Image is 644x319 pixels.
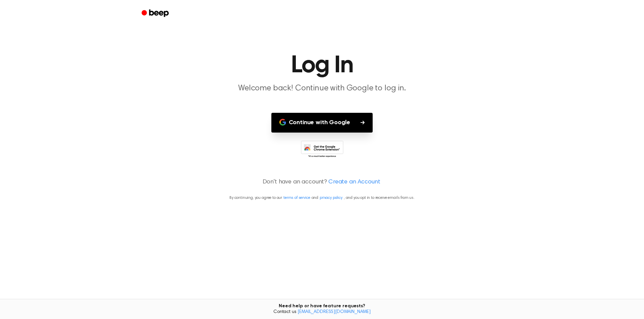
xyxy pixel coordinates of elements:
[320,196,342,200] a: privacy policy
[271,113,373,133] button: Continue with Google
[298,310,371,314] a: [EMAIL_ADDRESS][DOMAIN_NAME]
[8,195,636,201] p: By continuing, you agree to our and , and you opt in to receive emails from us.
[283,196,310,200] a: terms of service
[328,178,380,187] a: Create an Account
[150,54,494,78] h1: Log In
[4,309,640,315] span: Contact us
[137,7,175,20] a: Beep
[8,178,636,187] p: Don't have an account?
[193,83,451,94] p: Welcome back! Continue with Google to log in.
